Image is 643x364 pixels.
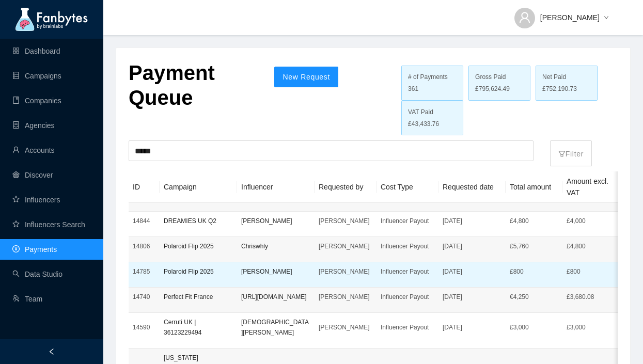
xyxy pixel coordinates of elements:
th: Requested date [438,171,506,203]
div: # of Payments [408,72,457,82]
span: left [48,348,55,355]
p: Influencer Payout [381,216,434,226]
p: DREAMIES UK Q2 [164,216,233,226]
p: £3,000 [567,322,615,333]
div: Net Paid [542,72,591,82]
button: New Request [274,67,338,87]
p: £4,800 [567,241,615,251]
p: £800 [567,266,615,277]
a: databaseCampaigns [12,72,61,80]
p: [DATE] [443,216,501,226]
a: pay-circlePayments [12,245,57,254]
a: appstoreDashboard [12,47,60,55]
p: Filter [558,143,584,160]
a: radar-chartDiscover [12,171,53,179]
p: 14844 [133,216,155,226]
p: Polaroid Flip 2025 [164,241,233,251]
p: [PERSON_NAME] [241,266,310,277]
p: Influencer Payout [381,292,434,302]
div: Gross Paid [475,72,524,82]
th: Cost Type [377,171,438,203]
p: [DATE] [443,266,501,277]
p: [PERSON_NAME] [319,241,372,251]
button: filterFilter [550,140,592,166]
p: [URL][DOMAIN_NAME] [241,292,310,302]
span: user [519,11,531,24]
p: [PERSON_NAME] [319,292,372,302]
p: [PERSON_NAME] [319,266,372,277]
p: 14785 [133,266,155,277]
a: containerAgencies [12,121,55,130]
p: £4,000 [567,216,615,226]
p: £ 800 [510,266,558,277]
div: VAT Paid [408,107,457,117]
a: searchData Studio [12,270,62,278]
p: Payment Queue [129,60,259,115]
p: Chriswhly [241,241,310,251]
span: £752,190.73 [542,84,577,94]
button: [PERSON_NAME]down [506,5,617,22]
span: £43,433.76 [408,119,439,129]
p: Influencer Payout [381,241,434,251]
p: £ 5,760 [510,241,558,251]
p: [PERSON_NAME] [241,216,310,226]
p: € 4,250 [510,292,558,302]
span: New Request [283,73,330,81]
a: usergroup-addTeam [12,295,42,303]
span: £795,624.49 [475,84,510,94]
p: 14590 [133,322,155,333]
p: Perfect Fit France [164,292,233,302]
th: Campaign [160,171,237,203]
a: starInfluencers [12,196,60,204]
th: Amount excl. VAT [562,171,619,203]
p: [DATE] [443,292,501,302]
span: 361 [408,85,418,92]
p: £ 3,000 [510,322,558,333]
a: starInfluencers Search [12,220,85,229]
p: Cerruti UK | 36123229494 [164,317,233,338]
span: [PERSON_NAME] [540,12,600,23]
p: [DEMOGRAPHIC_DATA][PERSON_NAME] [241,317,310,338]
th: Requested by [315,171,377,203]
p: Influencer Payout [381,322,434,333]
p: £ 4,800 [510,216,558,226]
p: 14740 [133,292,155,302]
p: Influencer Payout [381,266,434,277]
span: down [604,15,609,21]
p: £3,680.08 [567,292,615,302]
a: userAccounts [12,146,55,154]
th: ID [129,171,160,203]
p: [DATE] [443,322,501,333]
p: Polaroid Flip 2025 [164,266,233,277]
th: Total amount [506,171,562,203]
th: Influencer [237,171,315,203]
p: [PERSON_NAME] [319,216,372,226]
p: 14806 [133,241,155,251]
a: bookCompanies [12,97,61,105]
span: filter [558,150,566,157]
p: [PERSON_NAME] [319,322,372,333]
p: [DATE] [443,241,501,251]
